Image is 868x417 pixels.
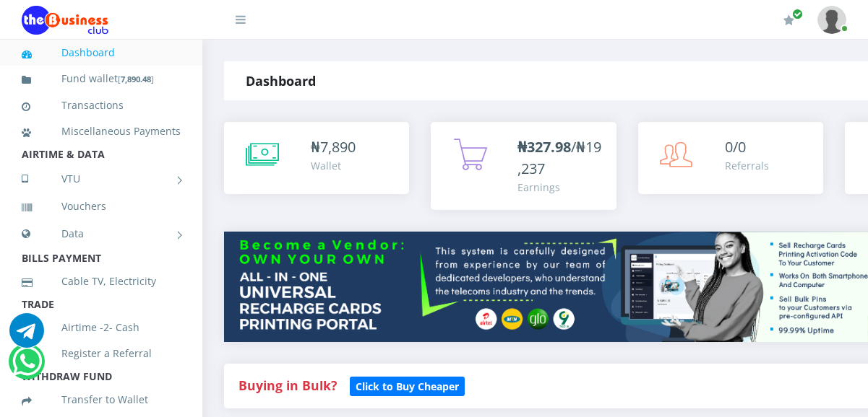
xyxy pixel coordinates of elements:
span: 7,890 [320,137,356,157]
strong: Dashboard [246,72,316,89]
strong: Buying in Bulk? [239,377,337,394]
a: 0/0 Referrals [638,122,823,194]
b: 7,890.48 [121,74,151,84]
span: Renew/Upgrade Subscription [792,9,803,19]
a: Click to Buy Cheaper [350,377,465,394]
div: Wallet [311,158,356,173]
a: Vouchers [22,190,181,223]
a: Cable TV, Electricity [22,265,181,298]
span: /₦19,237 [517,137,601,178]
a: Fund wallet[7,890.48] [22,62,181,96]
a: ₦327.98/₦19,237 Earnings [431,122,616,210]
b: Click to Buy Cheaper [356,379,459,393]
a: Register a Referral [22,337,181,370]
img: User [817,6,846,34]
a: Chat for support [9,324,44,348]
a: Transactions [22,89,181,122]
a: Miscellaneous Payments [22,115,181,148]
a: ₦7,890 Wallet [224,122,409,194]
i: Renew/Upgrade Subscription [783,14,794,26]
div: Earnings [517,180,601,195]
span: 0/0 [725,137,746,157]
a: Data [22,216,181,252]
a: Airtime -2- Cash [22,311,181,344]
div: Referrals [725,158,769,173]
a: Transfer to Wallet [22,383,181,416]
div: ₦ [311,136,356,158]
a: Dashboard [22,36,181,69]
a: Chat for support [12,355,42,379]
a: VTU [22,161,181,197]
small: [ ] [118,74,154,84]
b: ₦327.98 [517,137,571,157]
img: Logo [22,6,108,35]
